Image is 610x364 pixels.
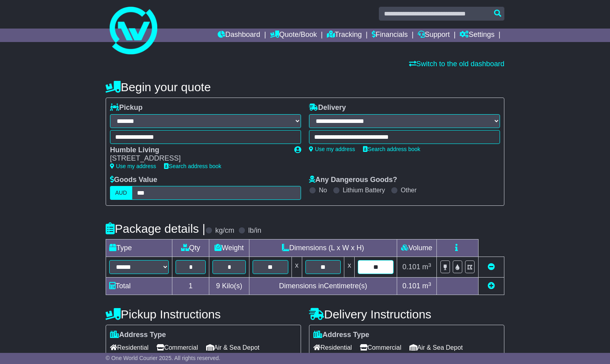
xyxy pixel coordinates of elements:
a: Quote/Book [270,29,317,42]
span: Residential [110,341,149,354]
td: Dimensions (L x W x H) [249,239,397,257]
span: m [422,263,431,271]
a: Use my address [309,146,355,152]
span: Air & Sea Depot [206,341,260,354]
label: Delivery [309,103,346,112]
td: 1 [172,278,209,295]
td: Total [106,278,172,295]
a: Use my address [110,163,156,169]
a: Switch to the old dashboard [409,60,504,68]
label: Address Type [110,331,166,339]
a: Add new item [488,282,495,290]
div: Humble Living [110,146,286,155]
td: Type [106,239,172,257]
a: Financials [372,29,408,42]
span: 0.101 [402,282,420,290]
span: 0.101 [402,263,420,271]
span: m [422,282,431,290]
sup: 3 [428,281,431,287]
label: AUD [110,186,132,200]
a: Dashboard [218,29,260,42]
h4: Pickup Instructions [106,308,301,321]
span: © One World Courier 2025. All rights reserved. [106,355,220,361]
label: Any Dangerous Goods? [309,176,397,184]
label: Goods Value [110,176,157,184]
span: 9 [216,282,220,290]
h4: Package details | [106,222,205,235]
label: Other [401,186,417,194]
sup: 3 [428,262,431,268]
span: Commercial [156,341,198,354]
td: Volume [397,239,436,257]
a: Remove this item [488,263,495,271]
label: kg/cm [215,226,234,235]
a: Support [418,29,450,42]
span: Commercial [360,341,401,354]
h4: Delivery Instructions [309,308,504,321]
h4: Begin your quote [106,80,504,94]
td: Dimensions in Centimetre(s) [249,278,397,295]
td: Weight [209,239,249,257]
a: Tracking [327,29,362,42]
label: Lithium Battery [343,186,385,194]
label: Address Type [313,331,369,339]
a: Search address book [164,163,221,169]
td: x [291,257,302,278]
td: x [344,257,355,278]
td: Kilo(s) [209,278,249,295]
a: Settings [459,29,494,42]
span: Residential [313,341,352,354]
label: No [319,186,327,194]
a: Search address book [363,146,420,152]
td: Qty [172,239,209,257]
label: Pickup [110,103,143,112]
label: lb/in [248,226,261,235]
span: Air & Sea Depot [409,341,463,354]
div: [STREET_ADDRESS] [110,154,286,163]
